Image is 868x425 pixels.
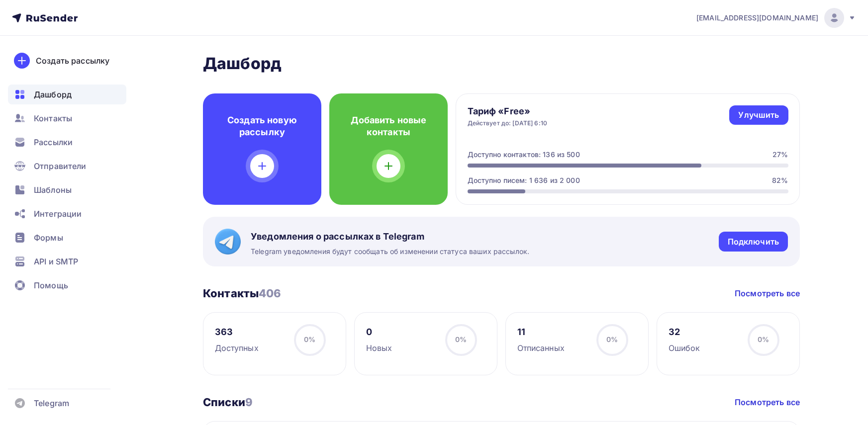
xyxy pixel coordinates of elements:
[215,342,259,354] div: Доступных
[8,228,126,248] a: Формы
[34,184,72,196] span: Шаблоны
[455,335,467,343] span: 0%
[517,342,565,354] div: Отписанных
[36,55,109,67] div: Создать рассылку
[34,255,78,267] span: API и SMTP
[669,326,700,338] div: 32
[8,85,126,104] a: Дашборд
[696,13,818,23] span: [EMAIL_ADDRESS][DOMAIN_NAME]
[606,335,618,343] span: 0%
[34,208,82,220] span: Интеграции
[251,231,529,243] span: Уведомления о рассылках в Telegram
[366,342,392,354] div: Новых
[203,286,282,300] h3: Контакты
[729,105,788,125] a: Улучшить
[8,156,126,176] a: Отправители
[203,54,800,74] h2: Дашборд
[251,247,529,256] span: Telegram уведомления будут сообщать об изменении статуса ваших рассылок.
[203,395,253,409] h3: Списки
[34,279,68,291] span: Помощь
[34,397,69,409] span: Telegram
[738,109,779,121] div: Улучшить
[8,108,126,128] a: Контакты
[34,88,72,100] span: Дашборд
[366,326,392,338] div: 0
[34,136,73,148] span: Рассылки
[669,342,700,354] div: Ошибок
[468,150,580,160] div: Доступно контактов: 136 из 500
[259,287,281,300] span: 406
[468,105,548,117] h4: Тариф «Free»
[8,180,126,200] a: Шаблоны
[8,132,126,152] a: Рассылки
[215,326,259,338] div: 363
[758,335,769,343] span: 0%
[772,175,788,185] div: 82%
[728,236,779,248] div: Подключить
[735,287,800,299] a: Посмотреть все
[517,326,565,338] div: 11
[34,232,63,244] span: Формы
[696,8,856,28] a: [EMAIL_ADDRESS][DOMAIN_NAME]
[245,396,253,409] span: 9
[219,114,305,138] h4: Создать новую рассылку
[468,119,548,127] div: Действует до: [DATE] 6:10
[34,160,87,172] span: Отправители
[735,396,800,408] a: Посмотреть все
[304,335,315,343] span: 0%
[345,114,432,138] h4: Добавить новые контакты
[468,175,580,185] div: Доступно писем: 1 636 из 2 000
[34,112,72,124] span: Контакты
[772,150,788,160] div: 27%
